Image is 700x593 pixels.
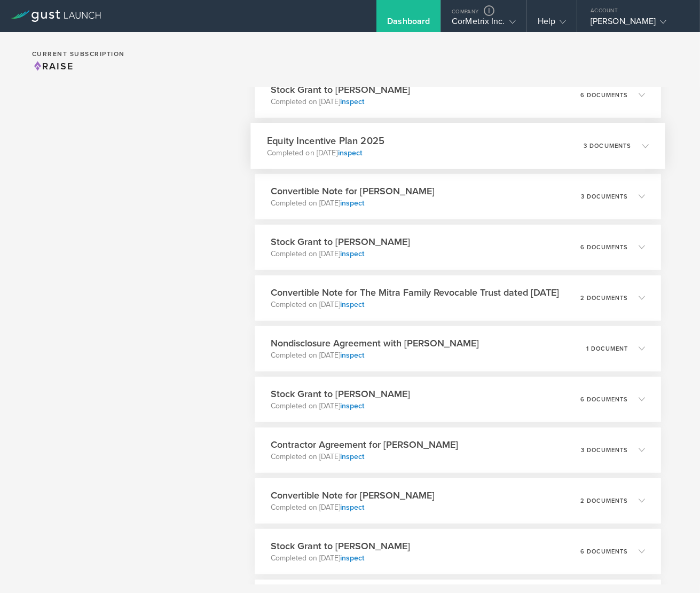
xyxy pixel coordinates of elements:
[32,60,74,72] span: Raise
[340,452,364,461] a: inspect
[340,199,364,208] a: inspect
[271,184,435,198] h3: Convertible Note for [PERSON_NAME]
[271,539,410,553] h3: Stock Grant to [PERSON_NAME]
[271,198,435,209] p: Completed on [DATE]
[580,498,628,504] p: 2 documents
[340,97,364,106] a: inspect
[584,143,632,148] p: 3 documents
[580,295,628,301] p: 2 documents
[647,542,700,593] iframe: Chat Widget
[340,554,364,563] a: inspect
[586,346,628,352] p: 1 document
[340,401,364,410] a: inspect
[271,83,410,97] h3: Stock Grant to [PERSON_NAME]
[580,549,628,555] p: 6 documents
[452,16,515,32] div: CorMetrix Inc.
[271,350,479,361] p: Completed on [DATE]
[271,401,410,412] p: Completed on [DATE]
[340,503,364,512] a: inspect
[581,447,628,453] p: 3 documents
[580,92,628,98] p: 6 documents
[580,244,628,250] p: 6 documents
[591,16,681,32] div: [PERSON_NAME]
[271,235,410,249] h3: Stock Grant to [PERSON_NAME]
[271,299,559,310] p: Completed on [DATE]
[340,351,364,360] a: inspect
[340,300,364,309] a: inspect
[538,16,566,32] div: Help
[337,148,362,157] a: inspect
[271,97,410,107] p: Completed on [DATE]
[271,249,410,259] p: Completed on [DATE]
[387,16,430,32] div: Dashboard
[271,387,410,401] h3: Stock Grant to [PERSON_NAME]
[581,194,628,200] p: 3 documents
[580,397,628,402] p: 6 documents
[267,147,384,158] p: Completed on [DATE]
[340,249,364,258] a: inspect
[267,133,384,148] h3: Equity Incentive Plan 2025
[271,553,410,564] p: Completed on [DATE]
[271,452,458,462] p: Completed on [DATE]
[271,336,479,350] h3: Nondisclosure Agreement with [PERSON_NAME]
[32,51,125,57] h2: Current Subscription
[271,502,435,513] p: Completed on [DATE]
[271,488,435,502] h3: Convertible Note for [PERSON_NAME]
[271,286,559,299] h3: Convertible Note for The Mitra Family Revocable Trust dated [DATE]
[271,438,458,452] h3: Contractor Agreement for [PERSON_NAME]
